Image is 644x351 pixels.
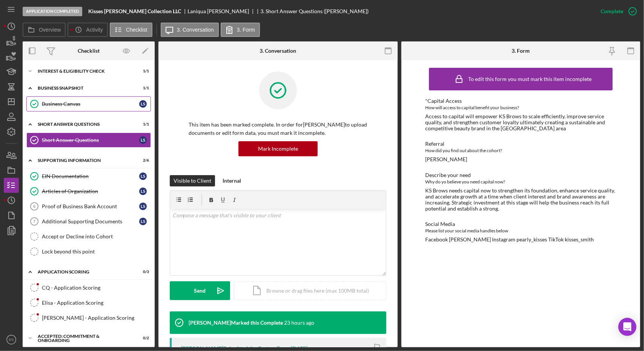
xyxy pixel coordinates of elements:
div: [PERSON_NAME] [425,156,467,162]
div: Internal [223,175,241,186]
div: 0 / 2 [135,336,149,340]
b: Kisses [PERSON_NAME] Collection LLC [88,8,181,14]
div: Supporting Information [38,158,130,163]
a: Lock beyond this point [26,244,151,259]
div: Checklist [78,48,100,54]
label: 3. Conversation [177,27,214,33]
label: Overview [39,27,61,33]
div: [PERSON_NAME] - Application Scoring [42,315,151,321]
div: Short Answer Questions [42,137,139,143]
tspan: 6 [33,204,35,209]
a: Articles of OrganizationLS [26,184,151,199]
button: Complete [593,4,640,19]
div: Why do yo believe you need capital now? [425,178,616,186]
button: Activity [68,23,108,37]
div: Business Canvas [42,101,139,107]
a: 7Additional Supporting DocumentsLS [26,214,151,229]
a: Elisa - Application Scoring [26,295,151,310]
div: Access to capital will empower KS Brows to scale efficiently, improve service quality, and streng... [425,113,616,131]
button: 3. Form [221,23,260,37]
div: Interest & Eligibility Check [38,69,130,73]
a: CQ - Application Scoring [26,280,151,295]
div: To edit this form you must mark this item incomplete [469,76,592,82]
div: 1 / 1 [135,86,149,90]
div: KS Brows needs capital now to strengthen its foundation, enhance service quality, and accelerate ... [425,188,616,212]
div: Additional Supporting Documents [42,218,139,224]
div: 3. Conversation [260,48,296,54]
tspan: 7 [33,219,35,224]
div: L S [139,172,147,180]
div: CQ - Application Scoring [42,285,151,291]
a: Business CanvasLS [26,96,151,111]
button: Mark Incomplete [238,141,318,156]
button: ES [4,332,19,347]
div: Social Media [425,221,616,227]
div: 1 / 1 [135,122,149,127]
a: EIN DocumentationLS [26,169,151,184]
div: Accepted: Commitment & Onboarding [38,334,130,343]
a: [PERSON_NAME] - Application Scoring [26,310,151,325]
div: How did you find out about the cohort? [425,147,616,154]
div: L S [139,136,147,144]
div: [PERSON_NAME] Marked this Complete [189,320,283,326]
div: Complete [601,4,623,19]
div: Open Intercom Messenger [618,318,636,336]
div: L S [139,100,147,108]
div: Elisa - Application Scoring [42,300,151,306]
button: Visible to Client [170,175,215,186]
button: Send [170,281,230,300]
label: 3. Form [237,27,255,33]
div: L S [139,203,147,210]
div: Laniqua [PERSON_NAME] [188,8,255,14]
div: Please list your social media handles below [425,227,616,235]
p: This item has been marked complete. In order for [PERSON_NAME] to upload documents or edit form d... [189,121,367,137]
label: Activity [86,27,103,33]
div: Facebook [PERSON_NAME] Instagram pearly_kisses TikTok kisses_smith [425,237,594,243]
div: *Capital Access [425,98,616,104]
a: Accept or Decline into Cohort [26,229,151,244]
div: Send [194,281,206,300]
div: 1 / 1 [135,69,149,73]
label: Checklist [126,27,148,33]
button: 3. Conversation [161,23,219,37]
div: L S [139,218,147,225]
div: Business Snapshot [38,86,130,90]
button: Overview [23,23,66,37]
a: Short Answer QuestionsLS [26,133,151,148]
div: Describe your need [425,172,616,178]
button: Checklist [110,23,152,37]
div: Lock beyond this point [42,249,151,255]
div: EIN Documentation [42,173,139,179]
div: Application Scoring [38,270,130,274]
div: Proof of Business Bank Account [42,203,139,209]
a: 6Proof of Business Bank AccountLS [26,199,151,214]
div: Mark Incomplete [258,141,298,156]
div: 3. Short Answer Questions ([PERSON_NAME]) [260,8,369,14]
time: 2025-10-13 16:30 [284,320,314,326]
div: How will access to capital benefit your business? [425,104,616,111]
text: ES [9,338,14,342]
button: Internal [219,175,245,186]
div: Visible to Client [174,175,211,186]
div: Accept or Decline into Cohort [42,233,151,240]
div: Application Completed [23,7,82,16]
div: 0 / 3 [135,270,149,274]
div: 2 / 6 [135,158,149,163]
div: L S [139,188,147,195]
div: Short Answer Questions [38,122,130,127]
div: Referral [425,141,616,147]
div: Articles of Organization [42,188,139,194]
div: 3. Form [512,48,530,54]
